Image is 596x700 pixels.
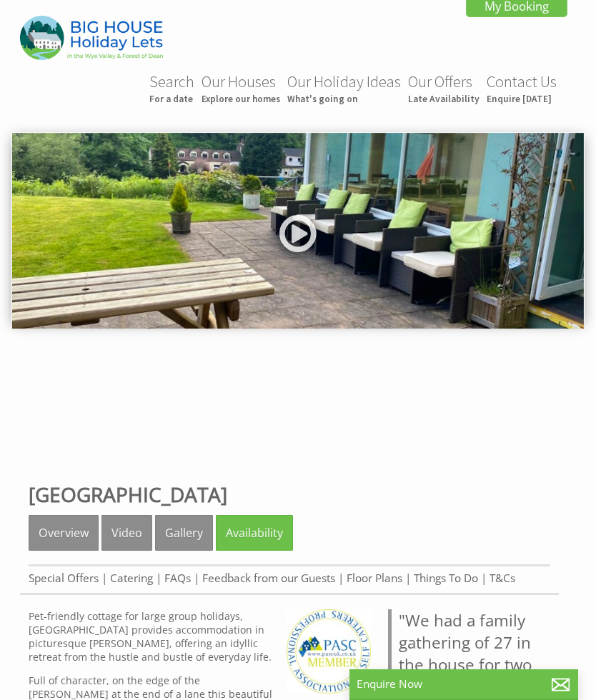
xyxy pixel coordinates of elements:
[29,515,99,551] a: Overview
[287,609,371,694] img: PASC - PASC UK Members
[287,71,401,105] a: Our Holiday IdeasWhat's going on
[149,71,194,105] a: SearchFor a date
[216,515,293,551] a: Availability
[9,359,587,466] iframe: Customer reviews powered by Trustpilot
[287,93,401,105] small: What's going on
[20,16,163,59] img: Big House Holiday Lets
[347,571,402,586] a: Floor Plans
[487,71,557,105] a: Contact UsEnquire [DATE]
[29,481,227,508] a: [GEOGRAPHIC_DATA]
[408,93,480,105] small: Late Availability
[202,71,280,105] a: Our HousesExplore our homes
[29,609,371,664] p: Pet-friendly cottage for large group holidays, [GEOGRAPHIC_DATA] provides accommodation in pictur...
[414,571,478,586] a: Things To Do
[155,515,213,551] a: Gallery
[29,571,99,586] a: Special Offers
[164,571,191,586] a: FAQs
[357,676,571,691] p: Enquire Now
[202,571,335,586] a: Feedback from our Guests
[110,571,153,586] a: Catering
[202,93,280,105] small: Explore our homes
[408,71,480,105] a: Our OffersLate Availability
[101,515,152,551] a: Video
[487,93,557,105] small: Enquire [DATE]
[490,571,515,586] a: T&Cs
[149,93,194,105] small: For a date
